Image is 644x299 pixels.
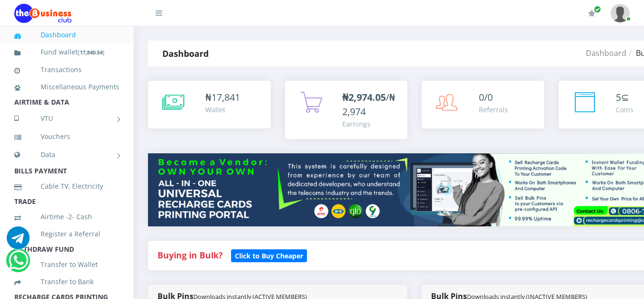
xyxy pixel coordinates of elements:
[78,49,105,56] small: [ ]
[14,206,119,228] a: Airtime -2- Cash
[211,91,240,104] span: 17,841
[235,251,303,260] b: Click to Buy Cheaper
[7,234,30,249] a: Chat for support
[14,59,119,81] a: Transactions
[342,91,386,104] b: ₦2,974.05
[205,105,240,115] div: Wallet
[231,249,307,261] a: Click to Buy Cheaper
[479,105,508,115] div: Referrals
[616,91,621,104] span: 5
[616,90,633,105] div: ⊆
[14,175,119,197] a: Cable TV, Electricity
[611,4,630,22] img: User
[586,48,626,58] a: Dashboard
[285,81,408,139] a: ₦2,974.05/₦2,974 Earnings
[14,223,119,245] a: Register a Referral
[14,24,119,46] a: Dashboard
[148,81,271,128] a: ₦17,841 Wallet
[14,4,72,23] img: Logo
[14,254,119,276] a: Transfer to Wallet
[14,41,119,64] a: Fund wallet[17,840.54]
[14,76,119,98] a: Miscellaneous Payments
[162,48,209,59] strong: Dashboard
[594,6,601,13] span: Renew/Upgrade Subscription
[14,107,119,130] a: VTU
[422,81,544,128] a: 0/0 Referrals
[205,90,240,105] div: ₦
[479,91,493,104] span: 0/0
[158,249,222,261] strong: Buying in Bulk?
[80,49,103,56] b: 17,840.54
[14,271,119,293] a: Transfer to Bank
[616,105,633,115] div: Coins
[588,10,595,17] i: Renew/Upgrade Subscription
[342,91,395,118] span: /₦2,974
[14,143,119,167] a: Data
[9,256,28,272] a: Chat for support
[14,126,119,148] a: Vouchers
[342,119,398,129] div: Earnings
